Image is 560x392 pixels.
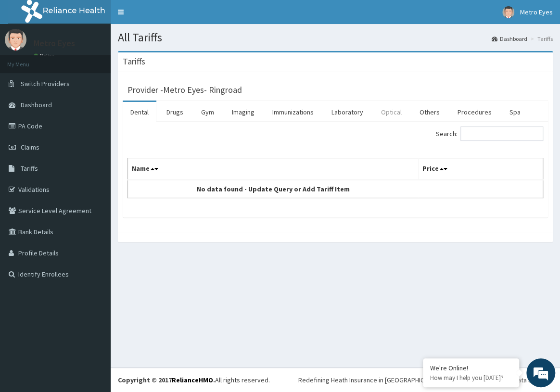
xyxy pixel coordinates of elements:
label: Search: [436,126,543,141]
a: Dental [123,102,156,122]
span: Switch Providers [21,79,70,88]
th: Price [419,158,543,180]
footer: All rights reserved. [111,367,560,392]
p: Metro Eyes [34,39,75,48]
input: Search: [460,126,543,141]
h1: All Tariffs [118,31,553,44]
a: Optical [373,102,409,122]
a: Drugs [159,102,191,122]
h3: Provider - Metro Eyes- Ringroad [127,86,242,94]
a: Others [412,102,447,122]
a: Procedures [450,102,499,122]
span: Dashboard [21,101,52,109]
a: Laboratory [324,102,371,122]
span: Tariffs [21,164,38,173]
span: Claims [21,143,39,152]
span: Metro Eyes [520,8,553,16]
a: Gym [193,102,222,122]
div: Redefining Heath Insurance in [GEOGRAPHIC_DATA] using Telemedicine and Data Science! [298,375,553,385]
a: Imaging [224,102,262,122]
strong: Copyright © 2017 . [118,376,215,384]
th: Name [128,158,419,180]
a: Spa [502,102,528,122]
img: User Image [5,29,26,51]
li: Tariffs [528,35,553,43]
img: User Image [502,6,514,18]
a: Online [34,52,57,59]
div: We're Online! [430,364,512,372]
h3: Tariffs [123,57,145,66]
a: Dashboard [492,35,527,43]
p: How may I help you today? [430,374,512,382]
a: RelianceHMO [172,376,213,384]
a: Immunizations [265,102,321,122]
td: No data found - Update Query or Add Tariff Item [128,180,419,198]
